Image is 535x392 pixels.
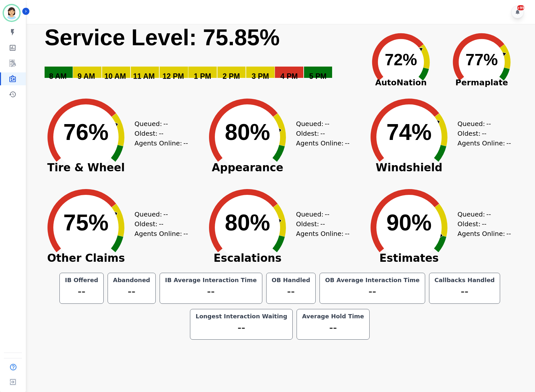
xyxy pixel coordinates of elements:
[486,209,491,219] span: --
[4,5,19,21] img: Bordered avatar
[45,25,280,50] text: Service Level: 75.85%
[194,320,288,336] div: --
[104,72,126,80] text: 10 AM
[164,283,258,300] div: --
[163,72,184,80] text: 12 PM
[159,219,163,229] span: --
[325,209,329,219] span: --
[361,164,457,171] span: Windshield
[320,219,325,229] span: --
[324,283,421,300] div: --
[199,255,296,261] span: Escalations
[112,277,152,283] div: Abandoned
[433,283,496,300] div: --
[134,119,183,129] div: Queued:
[296,209,344,219] div: Queued:
[112,283,152,300] div: --
[457,119,506,129] div: Queued:
[133,72,155,80] text: 11 AM
[361,255,457,261] span: Estimates
[159,129,163,138] span: --
[163,119,168,129] span: --
[63,210,109,235] text: 75%
[457,209,506,219] div: Queued:
[194,72,211,80] text: 1 PM
[194,313,288,320] div: Longest Interaction Waiting
[457,138,512,148] div: Agents Online:
[482,129,486,138] span: --
[506,229,511,238] span: --
[270,277,311,283] div: OB Handled
[296,219,344,229] div: Oldest:
[44,24,356,90] svg: Service Level: 0%
[296,129,344,138] div: Oldest:
[49,72,67,80] text: 8 AM
[199,164,296,171] span: Appearance
[37,164,134,171] span: Tire & Wheel
[63,120,109,145] text: 76%
[457,219,506,229] div: Oldest:
[386,210,432,235] text: 90%
[134,129,183,138] div: Oldest:
[225,210,270,235] text: 80%
[184,229,188,238] span: --
[325,119,329,129] span: --
[296,119,344,129] div: Queued:
[301,313,365,320] div: Average Hold Time
[457,229,512,238] div: Agents Online:
[466,51,498,69] text: 77%
[37,255,134,261] span: Other Claims
[280,72,298,80] text: 4 PM
[506,138,511,148] span: --
[134,229,189,238] div: Agents Online:
[486,119,491,129] span: --
[385,51,417,69] text: 72%
[270,283,311,300] div: --
[64,283,100,300] div: --
[345,229,349,238] span: --
[164,277,258,283] div: IB Average Interaction Time
[134,209,183,219] div: Queued:
[163,209,168,219] span: --
[320,129,325,138] span: --
[296,138,351,148] div: Agents Online:
[134,219,183,229] div: Oldest:
[184,138,188,148] span: --
[517,5,524,10] div: +99
[361,77,441,89] span: AutoNation
[482,219,486,229] span: --
[252,72,269,80] text: 3 PM
[324,277,421,283] div: OB Average Interaction Time
[296,229,351,238] div: Agents Online:
[345,138,349,148] span: --
[309,72,327,80] text: 5 PM
[441,77,522,89] span: Permaplate
[134,138,189,148] div: Agents Online:
[78,72,95,80] text: 9 AM
[223,72,240,80] text: 2 PM
[433,277,496,283] div: Callbacks Handled
[64,277,100,283] div: IB Offered
[301,320,365,336] div: --
[225,120,270,145] text: 80%
[386,120,432,145] text: 74%
[457,129,506,138] div: Oldest:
